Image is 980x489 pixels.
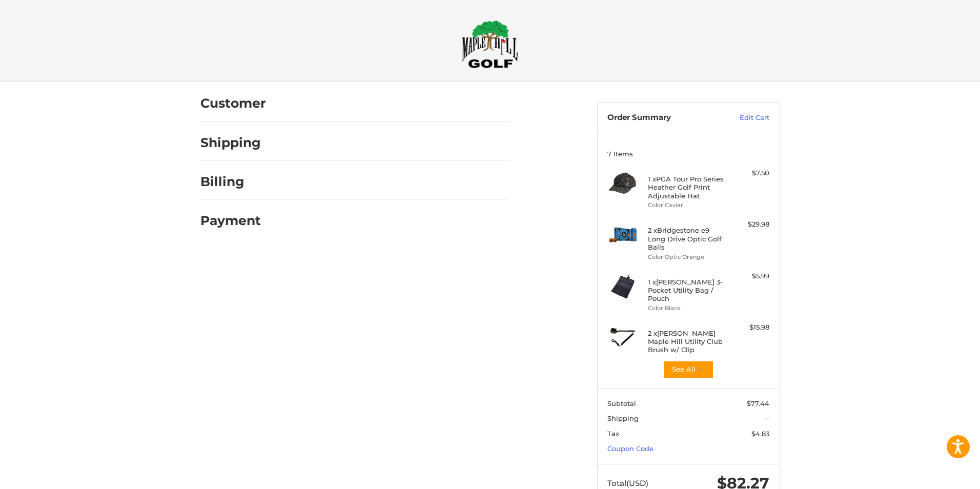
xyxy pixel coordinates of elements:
h4: 1 x PGA Tour Pro Series Heather Golf Print Adjustable Hat [648,175,726,200]
h4: 2 x Bridgestone e9 Long Drive Optic Golf Balls [648,226,726,251]
h4: 1 x [PERSON_NAME] 3-Pocket Utility Bag / Pouch [648,278,726,303]
h2: Payment [200,213,261,229]
span: Subtotal [607,399,636,407]
span: $77.44 [747,399,769,407]
div: $5.99 [729,271,769,281]
li: Color Black [648,304,726,313]
span: Shipping [607,414,639,422]
div: $7.50 [729,168,769,178]
li: Color Caviar [648,201,726,210]
iframe: Gorgias live chat messenger [10,445,122,479]
div: $15.98 [729,322,769,333]
button: See All [663,360,714,379]
a: Coupon Code [607,444,654,453]
span: Total (USD) [607,478,648,488]
div: $29.98 [729,219,769,230]
h2: Shipping [200,135,261,151]
h4: 2 x [PERSON_NAME] Maple Hill Utility Club Brush w/ Clip [648,329,726,354]
span: Tax [607,430,619,438]
h3: Order Summary [607,113,718,123]
h2: Customer [200,95,266,111]
h2: Billing [200,174,260,190]
img: Maple Hill Golf [462,20,518,68]
h3: 7 Items [607,150,769,158]
a: Edit Cart [718,113,769,123]
li: Color Optic Orange [648,253,726,261]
